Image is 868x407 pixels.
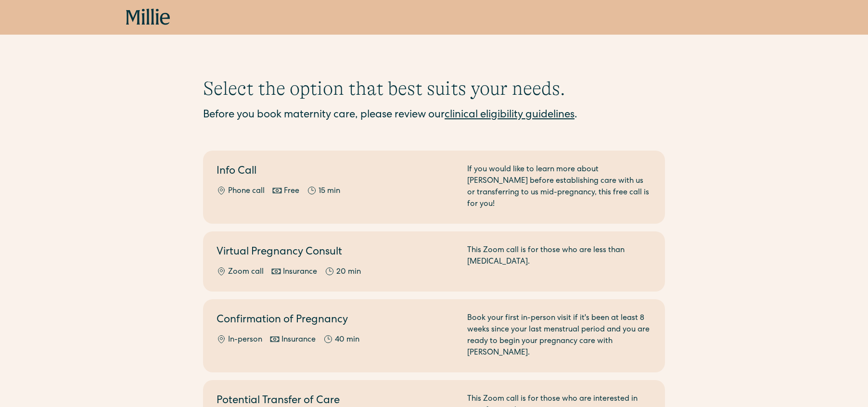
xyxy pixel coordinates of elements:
[217,245,456,261] h2: Virtual Pregnancy Consult
[203,77,665,100] h1: Select the option that best suits your needs.
[319,186,340,197] div: 15 min
[228,267,264,278] div: Zoom call
[445,110,574,121] a: clinical eligibility guidelines
[467,313,651,359] div: Book your first in-person visit if it's been at least 8 weeks since your last menstrual period an...
[335,334,359,346] div: 40 min
[203,231,665,292] a: Virtual Pregnancy ConsultZoom callInsurance20 minThis Zoom call is for those who are less than [M...
[228,186,265,197] div: Phone call
[283,267,317,278] div: Insurance
[203,151,665,224] a: Info CallPhone callFree15 minIf you would like to learn more about [PERSON_NAME] before establish...
[284,186,299,197] div: Free
[336,267,361,278] div: 20 min
[228,334,262,346] div: In-person
[281,334,316,346] div: Insurance
[203,108,665,124] div: Before you book maternity care, please review our .
[467,245,651,278] div: This Zoom call is for those who are less than [MEDICAL_DATA].
[217,164,456,180] h2: Info Call
[203,299,665,372] a: Confirmation of PregnancyIn-personInsurance40 minBook your first in-person visit if it's been at ...
[217,313,456,329] h2: Confirmation of Pregnancy
[467,164,651,210] div: If you would like to learn more about [PERSON_NAME] before establishing care with us or transferr...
